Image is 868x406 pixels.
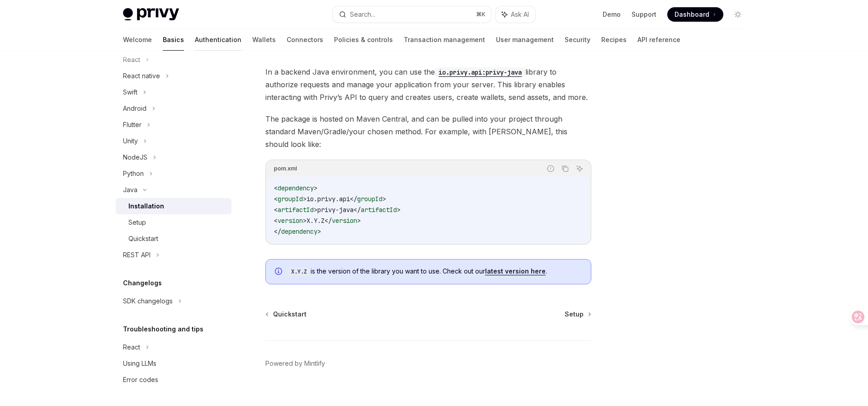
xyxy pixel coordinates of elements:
[265,359,325,368] a: Powered by Mintlify
[116,372,231,388] a: Error codes
[565,310,590,319] a: Setup
[559,163,571,175] button: Copy the contents from the code block
[317,227,321,236] span: >
[637,29,680,51] a: API reference
[123,136,138,146] div: Unity
[574,163,585,175] button: Ask AI
[123,87,137,98] div: Swift
[731,7,745,22] button: Toggle dark mode
[303,195,307,203] span: >
[123,342,140,353] div: React
[307,217,325,225] span: X.Y.Z
[354,206,361,214] span: </
[123,71,160,81] div: React native
[274,227,281,236] span: </
[128,201,164,212] div: Installation
[195,29,241,51] a: Authentication
[601,29,627,51] a: Recipes
[123,374,158,385] div: Error codes
[116,214,231,231] a: Setup
[435,67,525,76] a: io.privy.api:privy-java
[511,10,529,19] span: Ask AI
[314,206,317,214] span: >
[565,310,584,319] span: Setup
[123,168,144,179] div: Python
[116,231,231,247] a: Quickstart
[307,195,350,203] span: io.privy.api
[667,7,723,22] a: Dashboard
[274,206,278,214] span: <
[265,66,591,104] span: In a backend Java environment, you can use the library to authorize requests and manage your appl...
[303,217,307,225] span: >
[485,267,546,275] a: latest version here
[123,278,162,288] h5: Changelogs
[476,11,486,18] span: ⌘ K
[287,29,323,51] a: Connectors
[603,10,621,19] a: Demo
[397,206,401,214] span: >
[123,250,151,260] div: REST API
[357,217,361,225] span: >
[675,10,709,19] span: Dashboard
[123,184,137,195] div: Java
[123,358,156,369] div: Using LLMs
[163,29,184,51] a: Basics
[123,296,173,307] div: SDK changelogs
[314,184,317,192] span: >
[278,206,314,214] span: artifactId
[123,119,142,130] div: Flutter
[128,217,146,228] div: Setup
[632,10,656,19] a: Support
[333,6,491,23] button: Search...⌘K
[123,103,146,114] div: Android
[350,195,357,203] span: </
[265,113,591,151] span: The package is hosted on Maven Central, and can be pulled into your project through standard Mave...
[361,206,397,214] span: artifactId
[288,267,582,276] span: is the version of the library you want to use. Check out our .
[274,184,278,192] span: <
[252,29,276,51] a: Wallets
[128,233,158,244] div: Quickstart
[116,355,231,372] a: Using LLMs
[357,195,382,203] span: groupId
[496,29,554,51] a: User management
[565,29,590,51] a: Security
[317,206,354,214] span: privy-java
[404,29,485,51] a: Transaction management
[275,268,284,277] svg: Info
[288,267,311,276] code: X.Y.Z
[495,6,535,23] button: Ask AI
[278,184,314,192] span: dependency
[278,217,303,225] span: version
[266,310,307,319] a: Quickstart
[435,67,525,77] code: io.privy.api:privy-java
[274,195,278,203] span: <
[278,195,303,203] span: groupId
[123,8,179,21] img: light logo
[123,324,203,335] h5: Troubleshooting and tips
[382,195,386,203] span: >
[116,198,231,214] a: Installation
[545,163,557,175] button: Report incorrect code
[123,152,147,163] div: NodeJS
[274,163,297,175] div: pom.xml
[334,29,393,51] a: Policies & controls
[281,227,317,236] span: dependency
[332,217,357,225] span: version
[325,217,332,225] span: </
[273,310,307,319] span: Quickstart
[350,9,375,20] div: Search...
[274,217,278,225] span: <
[123,29,152,51] a: Welcome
